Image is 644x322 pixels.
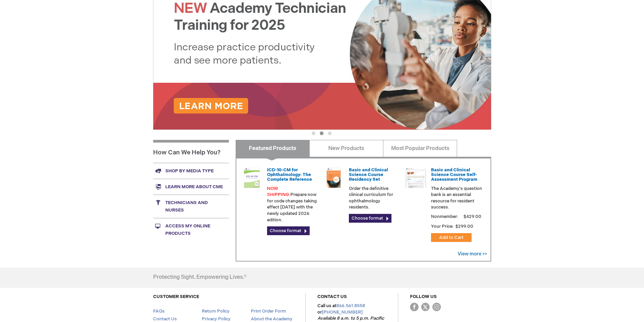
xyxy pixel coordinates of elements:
[421,303,430,311] img: Twitter
[236,140,310,157] a: Featured Products
[312,131,315,135] button: 1 of 3
[324,168,344,188] img: 02850963u_47.png
[153,308,165,314] a: FAQs
[406,168,426,188] img: bcscself_20.jpg
[383,140,457,157] a: Most Popular Products
[432,303,441,311] img: instagram
[267,185,318,223] p: Prepare now for code changes taking effect [DATE] with the newly updated 2026 edition.
[202,316,231,322] a: Privacy Policy
[267,167,312,182] a: ICD-10-CM for Ophthalmology: The Complete Reference
[309,140,383,157] a: New Products
[153,316,177,322] a: Contact Us
[320,131,324,135] button: 2 of 3
[462,214,482,219] span: $429.00
[410,294,437,299] a: FOLLOW US
[458,251,487,257] a: View more >>
[455,224,474,229] span: $299.00
[431,213,458,221] strong: Nonmember:
[431,224,454,229] strong: Your Price:
[431,167,477,182] a: Basic and Clinical Science Course Self-Assessment Program
[317,294,347,299] a: CONTACT US
[267,186,290,198] font: NOW SHIPPING:
[431,233,472,242] button: Add to Cart
[153,140,229,163] h1: How Can We Help You?
[153,179,229,195] a: Learn more about CME
[242,168,262,188] img: 0120008u_42.png
[153,294,199,299] a: CUSTOMER SERVICE
[251,316,292,322] a: About the Academy
[328,131,332,135] button: 3 of 3
[153,195,229,218] a: Technicians and nurses
[439,235,463,240] span: Add to Cart
[431,185,482,210] p: The Academy's question bank is an essential resource for resident success.
[410,303,419,311] img: Facebook
[336,303,365,308] a: 866.561.8558
[322,309,363,315] a: [PHONE_NUMBER]
[153,218,229,241] a: Access My Online Products
[349,185,400,210] p: Order the definitive clinical curriculum for ophthalmology residents.
[153,274,246,280] h4: Protecting Sight. Empowering Lives.®
[251,308,286,314] a: Print Order Form
[349,214,391,223] a: Choose format
[349,167,388,182] a: Basic and Clinical Science Course Residency Set
[153,163,229,179] a: Shop by media type
[267,226,310,235] a: Choose format
[202,308,230,314] a: Return Policy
